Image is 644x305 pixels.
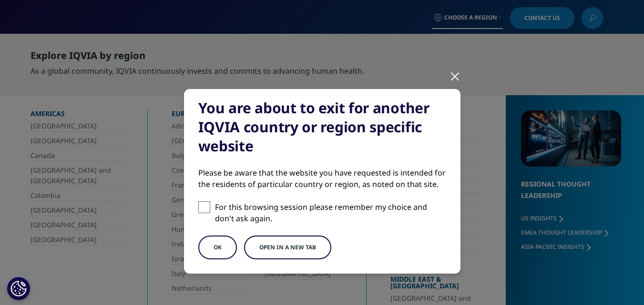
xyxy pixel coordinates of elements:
button: Definições de cookies [7,276,31,300]
p: For this browsing session please remember my choice and don't ask again. [215,201,446,224]
div: You are about to exit for another IQVIA country or region specific website [198,98,446,156]
div: Please be aware that the website you have requested is intended for the residents of particular c... [198,167,446,190]
button: OK [198,236,237,259]
button: Open in a new tab [244,236,331,259]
